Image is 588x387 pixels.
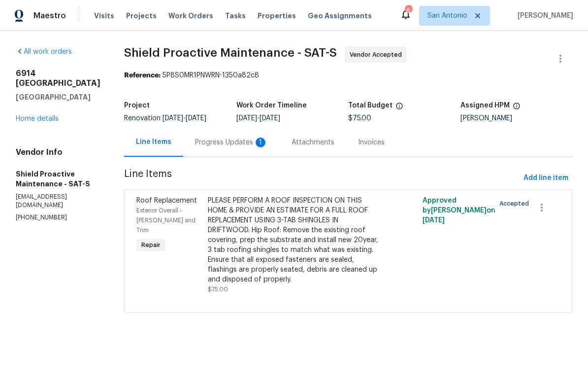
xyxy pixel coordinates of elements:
[16,193,100,210] p: [EMAIL_ADDRESS][DOMAIN_NAME]
[236,115,257,122] span: [DATE]
[292,138,334,147] div: Attachments
[136,208,196,233] span: Exterior Overall - [PERSON_NAME] and Trim
[163,115,183,122] span: [DATE]
[256,138,265,147] div: 1
[33,11,66,21] span: Maestro
[427,11,467,21] span: San Antonio
[136,197,197,204] span: Roof Replacement
[16,48,72,55] a: All work orders
[126,11,157,21] span: Projects
[358,138,385,147] div: Invoices
[163,115,206,122] span: -
[350,50,406,60] span: Vendor Accepted
[16,147,100,157] h4: Vendor Info
[195,138,268,147] div: Progress Updates
[124,70,572,80] div: 5P8S0MR1PNWRN-1350a82c8
[348,102,392,109] h5: Total Budget
[523,172,568,184] span: Add line item
[16,92,100,102] h5: [GEOGRAPHIC_DATA]
[16,169,100,189] h5: Shield Proactive Maintenance - SAT-S
[260,115,280,122] span: [DATE]
[208,286,228,292] span: $75.00
[348,115,371,122] span: $75.00
[16,213,100,222] p: [PHONE_NUMBER]
[208,196,381,284] div: PLEASE PERFORM A ROOF INSPECTION ON THIS HOME & PROVIDE AN ESTIMATE FOR A FULL ROOF REPLACEMENT U...
[520,169,572,187] button: Add line item
[514,11,573,21] span: [PERSON_NAME]
[499,199,533,209] span: Accepted
[308,11,372,21] span: Geo Assignments
[124,72,161,79] b: Reference:
[16,69,100,88] h2: 6914 [GEOGRAPHIC_DATA]
[16,115,59,122] a: Home details
[94,11,114,21] span: Visits
[460,102,510,109] h5: Assigned HPM
[124,115,206,122] span: Renovation
[395,102,403,115] span: The total cost of line items that have been proposed by Opendoor. This sum includes line items th...
[236,115,280,122] span: -
[124,169,520,187] span: Line Items
[136,137,171,147] div: Line Items
[513,102,521,115] span: The hpm assigned to this work order.
[124,47,337,59] span: Shield Proactive Maintenance - SAT-S
[137,240,164,250] span: Repair
[258,11,296,21] span: Properties
[423,197,495,224] span: Approved by [PERSON_NAME] on
[225,12,246,19] span: Tasks
[423,217,445,224] span: [DATE]
[168,11,213,21] span: Work Orders
[186,115,206,122] span: [DATE]
[236,102,307,109] h5: Work Order Timeline
[460,115,573,122] div: [PERSON_NAME]
[405,6,412,16] div: 6
[124,102,150,109] h5: Project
